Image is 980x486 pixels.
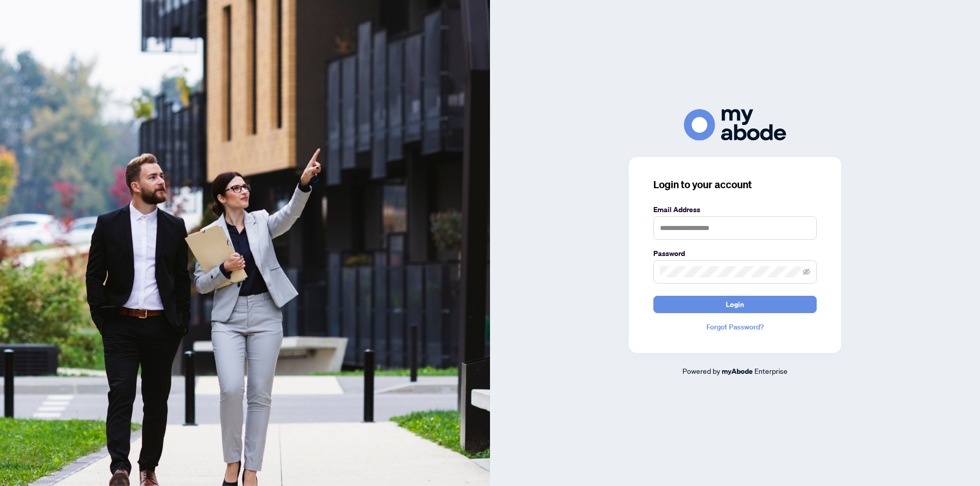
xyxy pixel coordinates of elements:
a: myAbode [722,366,753,377]
span: Login [726,296,744,313]
a: Forgot Password? [653,321,817,332]
span: Enterprise [754,366,788,375]
label: Email Address [653,204,817,215]
label: Password [653,248,817,259]
span: eye-invisible [803,268,810,275]
span: Powered by [682,366,720,375]
h3: Login to your account [653,177,817,192]
button: Login [653,296,817,313]
img: ma-logo [684,109,786,140]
